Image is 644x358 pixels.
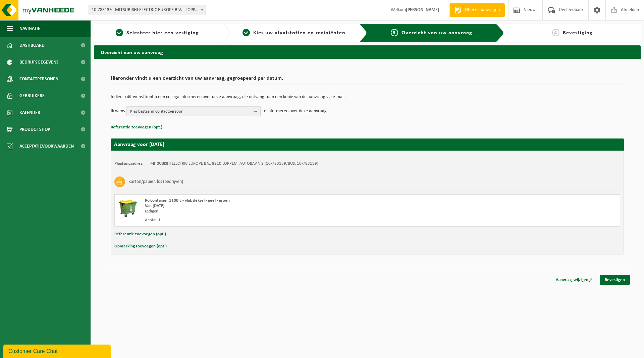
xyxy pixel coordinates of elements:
[145,209,394,214] div: Ledigen
[89,5,206,15] span: 10-783139 - MITSUBISHI ELECTRIC EUROPE B.V. - LOPPEM
[551,275,598,285] a: Aanvraag wijzigen
[114,161,144,166] strong: Plaatsingsadres:
[406,7,439,12] strong: [PERSON_NAME]
[19,87,45,104] span: Gebruikers
[391,29,398,36] span: 3
[116,29,123,36] span: 1
[126,30,199,36] span: Selecteer hier een vestiging
[89,5,206,15] span: 10-783139 - MITSUBISHI ELECTRIC EUROPE B.V. - LOPPEM
[114,242,167,251] button: Opmerking toevoegen (opt.)
[111,123,162,132] button: Referentie toevoegen (opt.)
[111,106,125,116] p: Ik wens
[463,7,501,13] span: Offerte aanvragen
[19,104,40,121] span: Kalender
[600,275,630,285] a: Bevestigen
[114,230,166,239] button: Referentie toevoegen (opt.)
[145,204,164,208] strong: Van [DATE]
[262,106,328,116] p: te informeren over deze aanvraag.
[563,30,593,36] span: Bevestiging
[253,30,345,36] span: Kies uw afvalstoffen en recipiënten
[552,29,559,36] span: 4
[118,198,138,218] img: WB-1100-HPE-GN-50.png
[3,343,112,358] iframe: chat widget
[126,106,261,116] button: Kies bestaand contactpersoon
[19,121,50,138] span: Product Shop
[114,142,164,147] strong: Aanvraag voor [DATE]
[234,29,354,37] a: 2Kies uw afvalstoffen en recipiënten
[111,95,624,100] p: Indien u dit wenst kunt u een collega informeren over deze aanvraag, die ontvangt dan een kopie v...
[145,217,394,223] div: Aantal: 1
[243,29,250,36] span: 2
[19,20,40,37] span: Navigatie
[19,54,59,71] span: Bedrijfsgegevens
[111,76,624,85] h2: Hieronder vindt u een overzicht van uw aanvraag, gegroepeerd per datum.
[145,198,230,203] span: Rolcontainer 1100 L - vlak deksel - geel - groen
[128,176,183,187] h3: Karton/papier, los (bedrijven)
[150,161,318,166] td: MITSUBISHI ELECTRIC EUROPE B.V., 8210 LOPPEM, AUTOBAAN 2 (10-783139/BUS, 10-783139)
[19,138,74,155] span: Acceptatievoorwaarden
[130,107,252,117] span: Kies bestaand contactpersoon
[97,29,217,37] a: 1Selecteer hier een vestiging
[401,30,472,36] span: Overzicht van uw aanvraag
[19,37,45,54] span: Dashboard
[449,3,505,17] a: Offerte aanvragen
[19,71,58,87] span: Contactpersonen
[94,45,641,58] h2: Overzicht van uw aanvraag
